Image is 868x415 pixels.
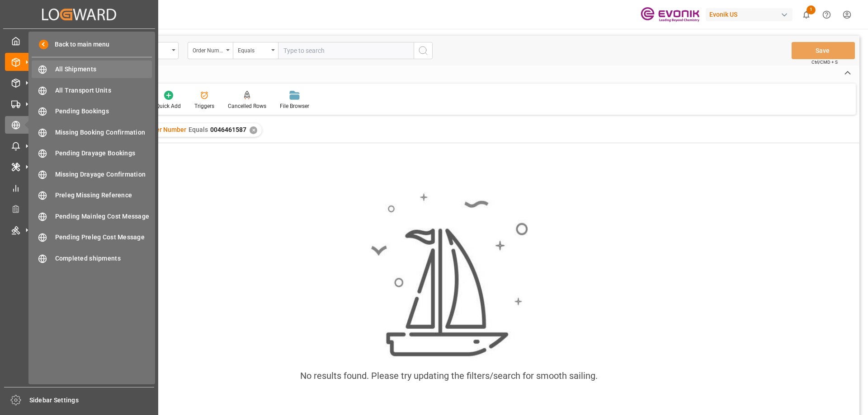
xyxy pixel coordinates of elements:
button: open menu [188,42,233,59]
a: Pending Drayage Bookings [32,145,152,162]
span: Completed shipments [55,254,152,263]
span: Equals [189,126,208,133]
img: Evonik-brand-mark-Deep-Purple-RGB.jpeg_1700498283.jpeg [641,7,699,23]
button: Help Center [816,5,837,25]
span: Missing Drayage Confirmation [55,170,152,179]
div: Quick Add [156,102,181,110]
button: show 1 new notifications [796,5,816,25]
div: Order Number [193,44,223,55]
a: Pending Preleg Cost Message [32,228,152,246]
span: Preleg Missing Reference [55,191,152,200]
a: My Reports [5,179,153,196]
span: Pending Mainleg Cost Message [55,212,152,221]
button: Save [792,42,855,59]
span: Missing Booking Confirmation [55,128,152,137]
span: All Transport Units [55,86,152,95]
span: Pending Drayage Bookings [55,149,152,158]
div: No results found. Please try updating the filters/search for smooth sailing. [300,369,598,382]
img: smooth_sailing.jpeg [370,192,528,358]
div: File Browser [280,102,309,110]
a: All Shipments [32,61,152,78]
a: Preleg Missing Reference [32,187,152,204]
a: Missing Drayage Confirmation [32,165,152,183]
div: Equals [238,44,269,55]
a: All Transport Units [32,81,152,99]
button: open menu [233,42,278,59]
a: Completed shipments [32,249,152,267]
span: Ctrl/CMD + S [811,59,838,65]
span: Pending Preleg Cost Message [55,233,152,242]
div: Cancelled Rows [228,102,266,110]
a: Missing Booking Confirmation [32,123,152,141]
span: 1 [807,5,816,14]
span: Back to main menu [48,40,109,49]
div: Evonik US [706,8,793,21]
span: All Shipments [55,65,152,74]
span: 0046461587 [210,126,246,133]
button: search button [414,42,433,59]
a: My Cockpit [5,32,153,50]
span: Pending Bookings [55,107,152,116]
button: Evonik US [706,6,796,23]
a: Pending Mainleg Cost Message [32,207,152,225]
a: Pending Bookings [32,103,152,120]
span: Order Number [146,126,186,133]
span: Sidebar Settings [29,396,155,405]
div: Triggers [194,102,214,110]
div: ✕ [250,126,257,134]
a: Transport Planner [5,200,153,218]
input: Type to search [278,42,414,59]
